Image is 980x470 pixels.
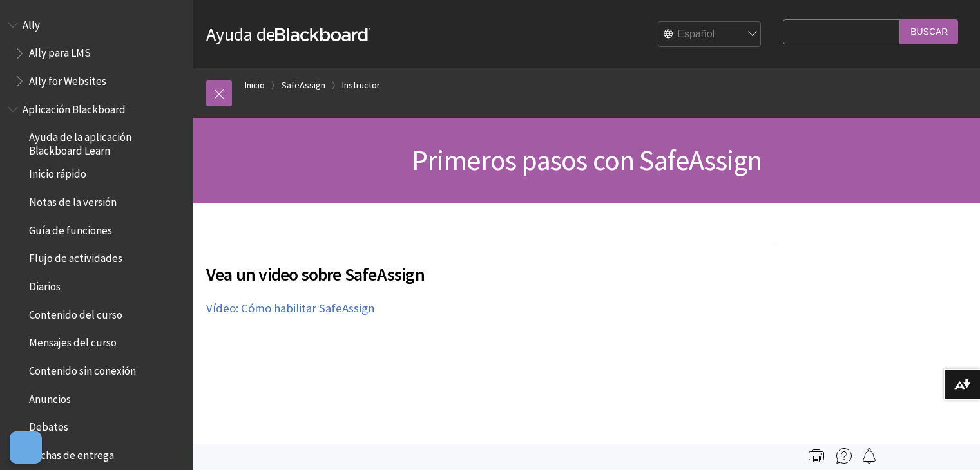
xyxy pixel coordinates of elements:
a: Inicio [245,77,265,93]
input: Buscar [900,19,958,44]
span: Guía de funciones [29,220,112,237]
select: Site Language Selector [658,22,762,48]
a: Ayuda deBlackboard [206,23,370,46]
img: Print [809,448,824,464]
span: Ally para LMS [29,42,91,60]
span: Ayuda de la aplicación Blackboard Learn [29,127,184,157]
button: Abrir preferencias [10,431,42,464]
h2: Vea un video sobre SafeAssign [206,245,776,288]
span: Primeros pasos con SafeAssign [412,142,762,178]
span: Inicio rápido [29,164,86,181]
span: Diarios [29,276,61,293]
span: Mensajes del curso [29,332,117,350]
img: More help [836,448,852,464]
span: Debates [29,417,68,434]
nav: Book outline for Anthology Ally Help [8,14,186,92]
a: SafeAssign [282,77,325,93]
strong: Blackboard [275,28,370,41]
span: Contenido sin conexión [29,360,136,377]
img: Follow this page [861,448,877,464]
a: Vídeo: Cómo habilitar SafeAssign [206,301,374,316]
span: Ally [23,14,40,32]
span: Notas de la versión [29,191,117,209]
span: Flujo de actividades [29,248,122,265]
span: Fechas de entrega [29,444,114,462]
span: Aplicación Blackboard [23,99,126,116]
span: Ally for Websites [29,70,106,88]
span: Anuncios [29,388,71,406]
span: Contenido del curso [29,304,122,321]
a: Instructor [342,77,380,93]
